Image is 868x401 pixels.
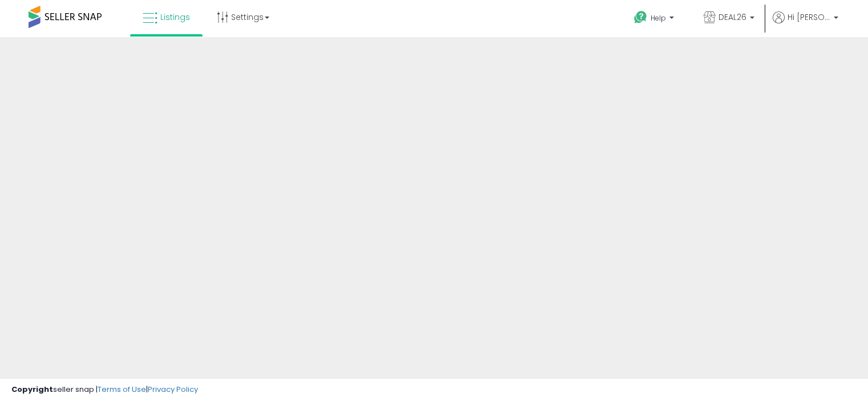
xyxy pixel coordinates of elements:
a: Terms of Use [98,384,146,395]
a: Privacy Policy [148,384,198,395]
div: seller snap | | [11,384,198,395]
span: Listings [160,11,190,23]
a: Hi [PERSON_NAME] [773,11,838,37]
span: Help [651,13,666,23]
span: DEAL26 [718,11,746,23]
strong: Copyright [11,384,53,395]
a: Help [625,2,685,37]
span: Hi [PERSON_NAME] [788,11,830,23]
i: Get Help [633,10,648,25]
